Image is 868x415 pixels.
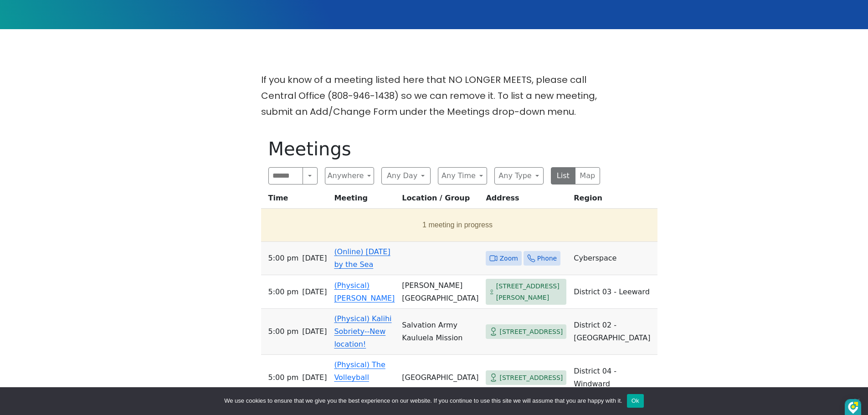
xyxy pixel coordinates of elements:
th: Meeting [330,192,398,209]
button: Any Day [381,167,431,184]
h1: Meetings [268,138,600,160]
img: DzVsEph+IJtmAAAAAElFTkSuQmCC [848,402,858,414]
span: We use cookies to ensure that we give you the best experience on our website. If you continue to ... [224,396,622,405]
span: No [852,396,861,405]
a: (Physical) The Volleyball Meeting [334,360,385,395]
td: District 04 - Windward [570,355,657,401]
span: [STREET_ADDRESS][PERSON_NAME] [496,281,563,303]
button: 1 meeting in progress [265,212,651,238]
button: Anywhere [325,167,374,184]
span: [DATE] [302,325,327,338]
td: District 03 - Leeward [570,275,657,309]
th: Address [482,192,570,209]
span: Zoom [499,253,518,264]
td: [GEOGRAPHIC_DATA] [398,355,482,401]
td: Salvation Army Kauluela Mission [398,309,482,355]
td: [PERSON_NAME][GEOGRAPHIC_DATA] [398,275,482,309]
th: Location / Group [398,192,482,209]
span: [STREET_ADDRESS] [499,326,563,338]
span: 5:00 PM [268,286,299,298]
span: 5:00 PM [268,371,299,384]
a: (Online) [DATE] by the Sea [334,247,390,269]
span: [STREET_ADDRESS] [499,372,563,384]
td: District 02 - [GEOGRAPHIC_DATA] [570,309,657,355]
button: List [551,167,576,184]
input: Search [268,167,303,184]
span: 5:00 PM [268,252,299,265]
td: Cyberspace [570,242,657,275]
span: Phone [537,253,557,264]
p: If you know of a meeting listed here that NO LONGER MEETS, please call Central Office (808-946-14... [261,72,607,120]
th: Region [570,192,657,209]
button: Ok [627,394,644,408]
button: Any Type [494,167,544,184]
th: Time [261,192,331,209]
button: Map [575,167,600,184]
span: 5:00 PM [268,325,299,338]
button: Search [303,167,317,184]
a: (Physical) Kalihi Sobriety--New location! [334,314,391,348]
span: [DATE] [302,371,327,384]
button: Any Time [438,167,487,184]
span: [DATE] [302,252,327,265]
a: (Physical) [PERSON_NAME] [334,281,395,302]
span: [DATE] [302,286,327,298]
